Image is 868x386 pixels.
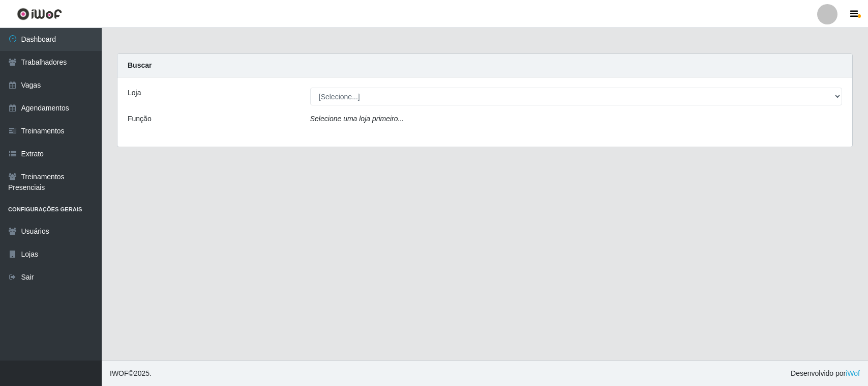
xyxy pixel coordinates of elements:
[310,115,404,123] i: Selecione uma loja primeiro...
[128,114,152,124] label: Função
[17,8,62,20] img: CoreUI Logo
[128,61,152,69] strong: Buscar
[110,369,129,377] span: IWOF
[791,368,860,379] span: Desenvolvido por
[846,369,860,377] a: iWof
[128,88,141,98] label: Loja
[110,368,152,379] span: © 2025 .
